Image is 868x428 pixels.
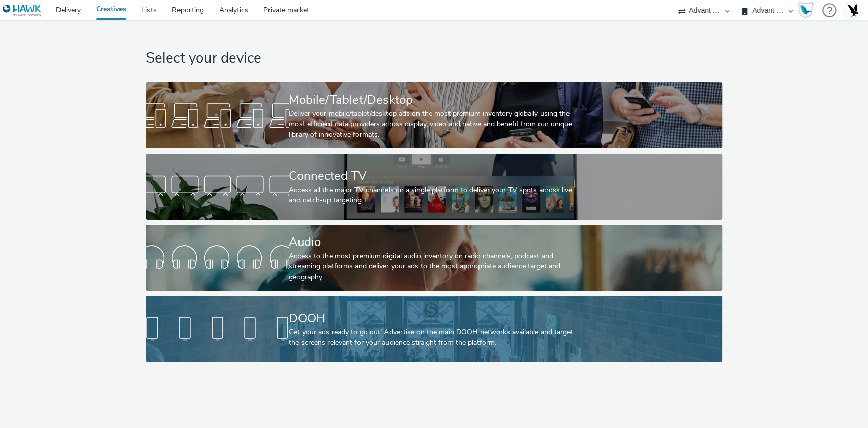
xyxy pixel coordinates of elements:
[146,296,722,362] a: DOOHGet your ads ready to go out! Advertise on the main DOOH networks available and target the sc...
[146,82,722,148] a: Mobile/Tablet/DesktopDeliver your mobile/tablet/desktop ads on the most premium inventory globall...
[289,233,575,251] div: Audio
[146,225,722,291] a: AudioAccess to the most premium digital audio inventory on radio channels, podcast and streaming ...
[289,185,575,206] div: Access all the major TV channels on a single platform to deliver your TV spots across live and ca...
[798,2,817,18] a: Hawk Academy
[289,310,575,327] div: DOOH
[845,3,860,18] img: Account UK
[3,4,42,17] img: undefined Logo
[146,49,722,68] h1: Select your device
[289,167,575,185] div: Connected TV
[289,91,575,109] div: Mobile/Tablet/Desktop
[289,109,575,140] div: Deliver your mobile/tablet/desktop ads on the most premium inventory globally using the most effi...
[289,251,575,282] div: Access to the most premium digital audio inventory on radio channels, podcast and streaming platf...
[146,154,722,220] a: Connected TVAccess all the major TV channels on a single platform to deliver your TV spots across...
[289,327,575,348] div: Get your ads ready to go out! Advertise on the main DOOH networks available and target the screen...
[798,2,813,18] img: Hawk Academy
